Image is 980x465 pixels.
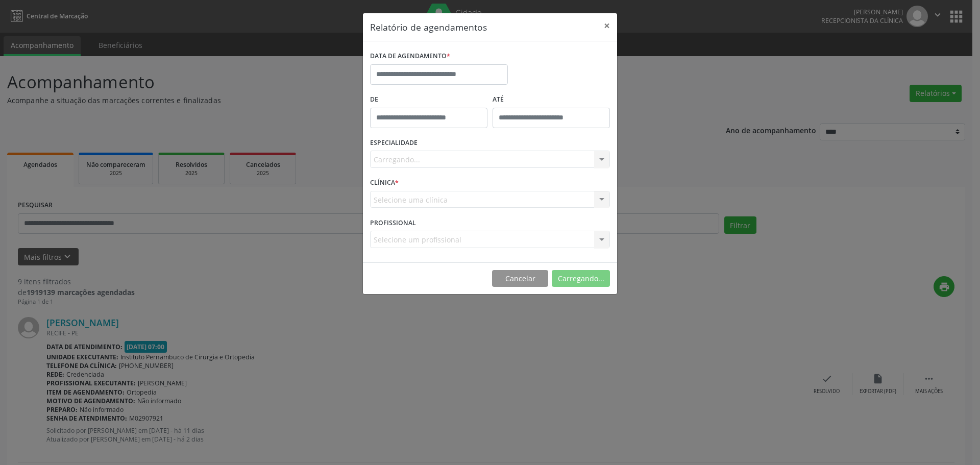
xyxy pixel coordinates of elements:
[370,215,416,231] label: PROFISSIONAL
[370,135,418,151] label: ESPECIALIDADE
[370,92,487,108] label: De
[597,13,617,38] button: Close
[493,92,610,108] label: ATÉ
[370,175,399,191] label: CLÍNICA
[370,20,487,34] h5: Relatório de agendamentos
[492,270,548,287] button: Cancelar
[370,48,450,64] label: DATA DE AGENDAMENTO
[552,270,610,287] button: Carregando...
